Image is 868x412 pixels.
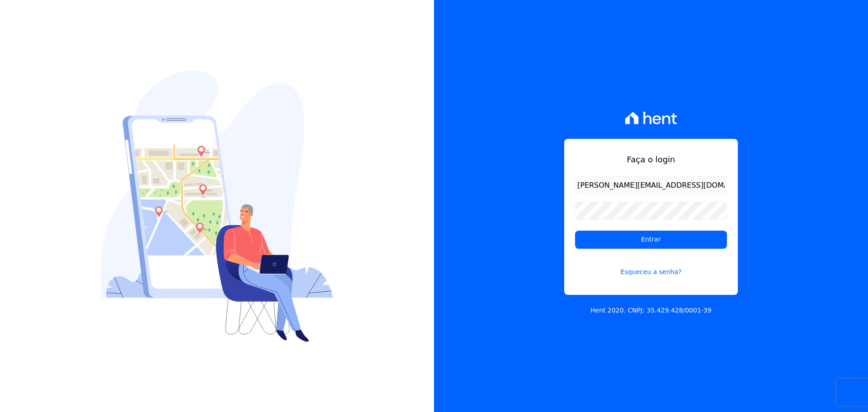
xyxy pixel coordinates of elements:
[575,176,727,194] input: Email
[575,153,727,166] h1: Faça o login
[575,231,727,249] input: Entrar
[590,306,712,315] p: Hent 2020. CNPJ: 35.429.428/0001-39
[575,256,727,277] a: Esqueceu a senha?
[101,70,333,342] img: Login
